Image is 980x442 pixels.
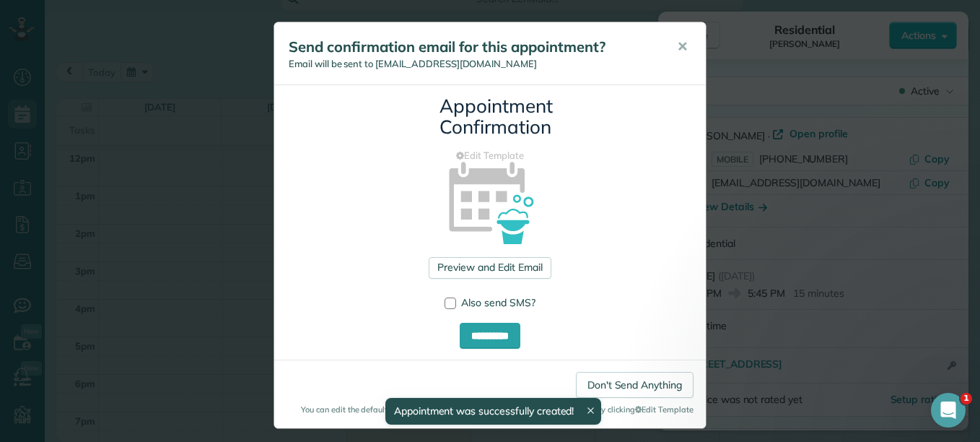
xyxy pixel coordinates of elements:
[439,96,541,137] h3: Appointment Confirmation
[32,43,56,66] img: Profile image for Alexandre
[461,296,535,309] span: Also send SMS?
[285,149,695,162] a: Edit Template
[576,372,694,398] a: Don't Send Anything
[289,37,657,57] h5: Send confirmation email for this appointment?
[961,393,972,404] span: 1
[22,30,267,78] div: message notification from Alexandre, 5m ago. Alex here! I developed the software you're currently...
[677,38,688,55] span: ✕
[63,41,249,56] p: [PERSON_NAME] here! I developed the software you're currently trialing (though I have help now!) ...
[63,56,249,69] p: Message from Alexandre, sent 5m ago
[385,398,602,425] div: Appointment was successfully created!
[289,58,537,69] span: Email will be sent to [EMAIL_ADDRESS][DOMAIN_NAME]
[931,393,966,428] iframe: Intercom live chat
[426,136,555,266] img: appointment_confirmation_icon-141e34405f88b12ade42628e8c248340957700ab75a12ae832a8710e9b578dc5.png
[286,404,694,415] small: You can edit the default confirmation email text or disable this automatic popup by clicking Edit...
[429,257,551,279] a: Preview and Edit Email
